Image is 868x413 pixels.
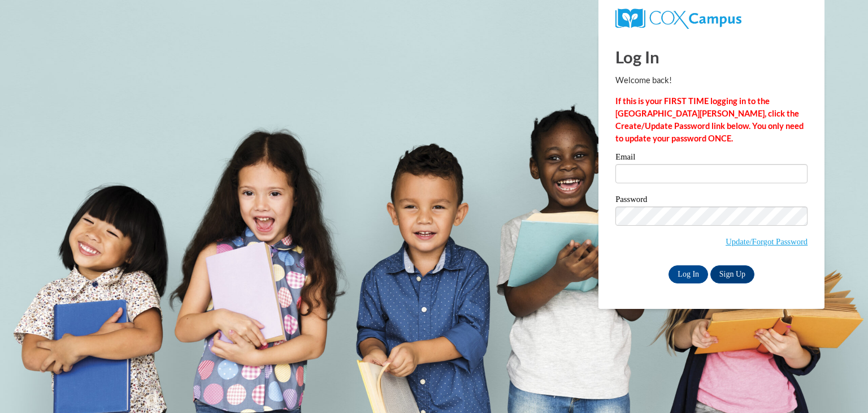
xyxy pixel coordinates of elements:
[615,153,808,164] label: Email
[615,74,808,87] p: Welcome back!
[615,13,741,23] a: COX Campus
[710,265,754,283] a: Sign Up
[615,96,804,143] strong: If this is your FIRST TIME logging in to the [GEOGRAPHIC_DATA][PERSON_NAME], click the Create/Upd...
[726,237,808,246] a: Update/Forgot Password
[615,195,808,206] label: Password
[669,265,708,283] input: Log In
[615,8,741,29] img: COX Campus
[615,45,808,68] h1: Log In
